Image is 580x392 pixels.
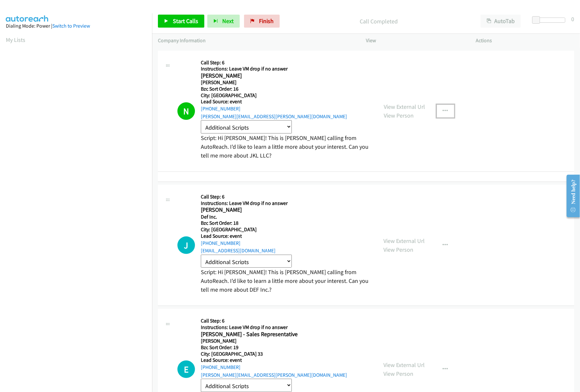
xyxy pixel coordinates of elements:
[481,15,521,28] button: AutoTab
[201,331,372,338] h2: [PERSON_NAME] - Sales Representative
[201,351,372,357] h5: City: [GEOGRAPHIC_DATA] 33
[244,15,280,28] a: Finish
[201,113,347,120] a: [PERSON_NAME][EMAIL_ADDRESS][PERSON_NAME][DOMAIN_NAME]
[201,194,372,200] h5: Call Step: 6
[571,15,574,23] div: 0
[201,226,372,233] h5: City: [GEOGRAPHIC_DATA]
[207,15,240,28] button: Next
[52,23,90,29] a: Switch to Preview
[384,103,425,110] a: View External Url
[177,236,195,254] h1: J
[6,36,25,44] a: My Lists
[222,17,234,25] span: Next
[158,37,354,44] p: Company Information
[384,370,414,377] a: View Person
[201,79,372,86] h5: [PERSON_NAME]
[476,37,574,44] p: Actions
[6,50,152,359] iframe: Dialpad
[384,237,425,245] a: View External Url
[173,17,198,25] span: Start Calls
[201,133,372,160] p: Script: Hi [PERSON_NAME]! This is [PERSON_NAME] calling from AutoReach. I'd like to learn a littl...
[366,37,464,44] p: View
[259,17,274,25] span: Finish
[201,268,372,294] p: Script: Hi [PERSON_NAME]! This is [PERSON_NAME] calling from AutoReach. I'd like to learn a littl...
[201,86,372,92] h5: Bzc Sort Order: 16
[201,240,240,246] a: [PHONE_NUMBER]
[201,72,372,80] h2: [PERSON_NAME]
[201,206,372,214] h2: [PERSON_NAME]
[201,66,372,72] h5: Instructions: Leave VM drop if no answer
[201,344,372,351] h5: Bzc Sort Order: 19
[561,170,580,222] iframe: Resource Center
[201,106,240,112] a: [PHONE_NUMBER]
[201,59,372,66] h5: Call Step: 6
[384,246,414,253] a: View Person
[535,18,565,23] div: Delay between calls (in seconds)
[6,22,146,30] div: Dialing Mode: Power |
[201,220,372,226] h5: Bzc Sort Order: 18
[177,102,195,120] h1: N
[177,360,195,378] div: The call is yet to be attempted
[201,338,372,344] h5: [PERSON_NAME]
[201,247,276,254] a: [EMAIL_ADDRESS][DOMAIN_NAME]
[201,364,240,370] a: [PHONE_NUMBER]
[201,200,372,207] h5: Instructions: Leave VM drop if no answer
[201,92,372,99] h5: City: [GEOGRAPHIC_DATA]
[158,15,204,28] a: Start Calls
[384,361,425,369] a: View External Url
[201,372,347,378] a: [PERSON_NAME][EMAIL_ADDRESS][PERSON_NAME][DOMAIN_NAME]
[201,98,372,105] h5: Lead Source: event
[289,17,469,26] p: Call Completed
[201,324,372,331] h5: Instructions: Leave VM drop if no answer
[201,233,372,239] h5: Lead Source: event
[201,357,372,363] h5: Lead Source: event
[201,214,372,220] h5: Def Inc.
[201,318,372,324] h5: Call Step: 6
[177,236,195,254] div: The call is yet to be attempted
[177,360,195,378] h1: E
[384,112,414,119] a: View Person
